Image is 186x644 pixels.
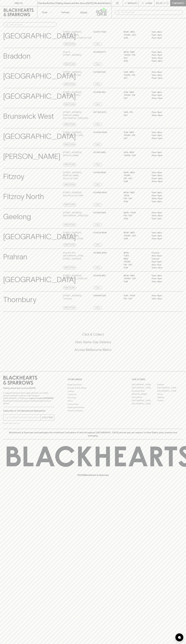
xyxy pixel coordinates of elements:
p: 0399697225 [93,294,106,297]
p: 0 [167,2,168,4]
p: Login [145,2,152,5]
p: THURS - FRI [124,94,148,97]
p: 10am – 9pm [152,137,175,140]
p: 03 9415 8092 [93,171,106,174]
p: 11am – 8pm [152,200,175,203]
p: 11am – 9pm [152,94,175,97]
p: 10am – 9pm [152,197,175,200]
a: Call [93,143,102,146]
p: FRI - SAT [124,177,148,180]
a: Terms & Conditions [68,409,119,412]
p: 11am – 8pm [152,51,175,54]
a: Fitzroy North [132,396,157,399]
a: Call [93,223,102,226]
a: Directions [63,243,76,246]
p: 03 9380 1831 [93,91,106,94]
p: [STREET_ADDRESS] , Brunswick VIC 3057 [63,91,82,97]
p: Fitzroy North [3,191,44,202]
p: FRI - SAT [124,214,148,217]
p: 03 7300 6721 [93,111,106,114]
a: [GEOGRAPHIC_DATA] [132,386,157,389]
p: SAT [124,77,148,80]
h5: Uber Same-Day Delivery [3,340,183,344]
a: Directions [63,163,76,166]
a: Call [93,103,102,106]
p: 11am – 8pm [152,131,175,134]
p: THURS - SAT [124,154,148,157]
a: Call [93,183,102,186]
p: THURS - SAT [124,234,148,237]
a: Directions [63,306,76,309]
p: [STREET_ADDRESS] , [GEOGRAPHIC_DATA] 3121 [63,274,87,280]
p: It is against the law to sell or supply alcohol to, or to obtain alcohol on behalf of a person un... [3,392,54,405]
p: MON - WED [124,231,148,234]
a: Directions [63,183,76,186]
p: MON - WED [124,51,148,54]
a: Directions [63,63,76,66]
a: [GEOGRAPHIC_DATA] [157,389,183,393]
p: 11am – 8pm [152,294,175,297]
p: 11am – 8pm [152,274,175,277]
p: SUN [124,237,148,240]
button: Shop [37,6,56,18]
p: Wishlist [128,2,138,5]
p: TUES [124,254,148,257]
h5: Click & Collect [3,332,183,337]
p: $0.00 [156,2,162,5]
p: [STREET_ADDRESS][PERSON_NAME] , Fitzroy VIC 3065 [63,171,93,180]
p: [GEOGRAPHIC_DATA] [3,131,76,142]
p: Sun - Thur [124,294,148,297]
a: [GEOGRAPHIC_DATA] [132,399,157,402]
p: Subscribe to The Blackhearts Newsletter [3,409,54,412]
p: 10am – 5pm [152,266,175,269]
a: Directions [63,103,76,106]
p: 11am – 8pm [152,171,175,174]
p: MON - THUR [124,211,148,214]
p: 11am – 9pm [152,54,175,57]
p: OUR STORES [132,378,183,381]
a: [GEOGRAPHIC_DATA] [132,383,157,386]
a: Careers [68,390,119,393]
p: 03 9428 1801 [93,274,106,277]
p: 10am – 9pm [152,97,175,100]
p: Fitzroy [3,171,24,182]
p: 11am – 8pm [152,36,175,39]
p: Closed – [152,257,175,260]
p: 03 6234 8696 [93,231,107,234]
p: [STREET_ADDRESS][PERSON_NAME] , [GEOGRAPHIC_DATA] VIC 3067 [63,30,93,39]
p: 11am – 9pm [152,234,175,237]
button: SUBSCRIBE [41,415,54,420]
p: 10am – 9pm [152,177,175,180]
p: THURS [124,174,148,177]
p: 03 9826 8768 [93,251,106,254]
p: 11am – 9pm [152,277,175,280]
input: Search stores [10,23,55,27]
p: 9am – 6pm [152,254,175,257]
a: Directions [63,266,76,269]
a: Contact Us [68,393,119,396]
a: Call [93,243,102,246]
p: Brunswick West [3,111,54,122]
p: 9am – 7pm [152,263,175,266]
p: [GEOGRAPHIC_DATA] [3,231,76,242]
p: MON - WED [124,30,148,34]
p: SUN - FRI [124,111,148,114]
p: Shop 813-814 [GEOGRAPHIC_DATA] , [STREET_ADDRESS] [63,251,93,260]
p: 02 6128 0777 [93,51,106,54]
p: THUR [124,194,148,197]
p: [GEOGRAPHIC_DATA] [3,71,76,82]
p: We will never spam you [3,422,54,425]
p: 03 9077 5145 [93,30,106,34]
strong: Liquor License #32064953 [29,397,54,399]
p: 11am – 7pm [152,217,175,220]
p: Checkout [172,2,184,5]
a: Directions [63,223,76,226]
input: Try "Pinot noir" [121,10,181,15]
a: Call [93,163,102,166]
a: Geelong [157,396,183,399]
p: [GEOGRAPHIC_DATA] [3,30,76,41]
p: [STREET_ADDRESS] , [GEOGRAPHIC_DATA] 3220 [63,211,88,217]
a: Directions [63,203,76,206]
p: 03 9381 2129 [93,71,106,74]
a: Call [93,203,102,206]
